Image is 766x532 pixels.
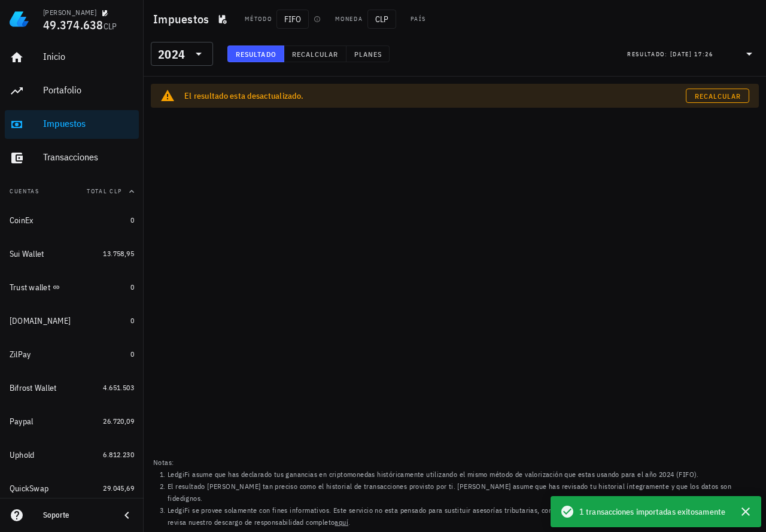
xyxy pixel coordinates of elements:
[130,316,134,325] span: 0
[431,12,445,26] div: CL-icon
[104,21,117,32] span: CLP
[5,110,139,139] a: Impuestos
[740,10,759,29] div: avatar
[5,206,139,235] a: CoinEx 0
[245,14,272,24] div: Método
[130,349,134,358] span: 0
[686,89,749,103] a: Recalcular
[5,340,139,369] a: ZilPay 0
[620,42,764,65] div: Resultado:[DATE] 17:26
[168,504,756,528] li: LedgiFi se provee solamente con fines informativos. Este servicio no esta pensado para sustituir ...
[10,282,50,293] div: Trust wallet
[151,42,213,66] div: 2024
[10,383,57,393] div: Bifrost Wallet
[5,239,139,268] a: Sui Wallet 13.758,95
[10,417,34,427] div: Paypal
[43,51,134,62] div: Inicio
[103,450,134,459] span: 6.812.230
[5,43,139,72] a: Inicio
[10,215,34,226] div: CoinEx
[5,306,139,335] a: [DOMAIN_NAME] 0
[43,510,110,520] div: Soporte
[103,417,134,425] span: 26.720,09
[5,273,139,302] a: Trust wallet 0
[10,450,35,460] div: Uphold
[43,118,134,129] div: Impuestos
[153,10,214,29] h1: Impuestos
[276,10,309,29] span: FIFO
[103,484,134,493] span: 29.045,69
[235,50,276,59] span: Resultado
[87,187,122,195] span: Total CLP
[354,50,382,59] span: Planes
[694,92,741,101] span: Recalcular
[335,518,348,527] a: aquí
[43,17,104,33] span: 49.374.638
[130,215,134,224] span: 0
[5,144,139,172] a: Transacciones
[5,407,139,436] a: Paypal 26.720,09
[5,77,139,105] a: Portafolio
[10,249,44,259] div: Sui Wallet
[103,249,134,258] span: 13.758,95
[367,10,396,29] span: CLP
[10,349,31,360] div: ZilPay
[158,48,185,60] div: 2024
[5,177,139,206] button: CuentasTotal CLP
[627,46,670,62] div: Resultado:
[43,8,96,17] div: [PERSON_NAME]
[284,45,346,62] button: Recalcular
[227,45,284,62] button: Resultado
[10,484,48,494] div: QuickSwap
[168,469,756,481] li: LedgiFi asume que has declarado tus ganancias en criptomonedas históricamente utilizando el mismo...
[411,14,426,24] div: País
[5,474,139,503] a: QuickSwap 29.045,69
[291,50,339,59] span: Recalcular
[346,45,390,62] button: Planes
[130,282,134,291] span: 0
[168,481,756,504] li: El resultado [PERSON_NAME] tan preciso como el historial de transacciones provisto por ti. [PERSO...
[10,10,29,29] img: LedgiFi
[335,14,363,24] div: Moneda
[5,373,139,402] a: Bifrost Wallet 4.651.503
[670,48,713,60] div: [DATE] 17:26
[103,383,134,392] span: 4.651.503
[5,440,139,469] a: Uphold 6.812.230
[144,453,766,532] footer: Notas:
[43,151,134,163] div: Transacciones
[10,316,71,326] div: [DOMAIN_NAME]
[43,84,134,96] div: Portafolio
[579,505,725,518] span: 1 transacciones importadas exitosamente
[184,90,686,102] div: El resultado esta desactualizado.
